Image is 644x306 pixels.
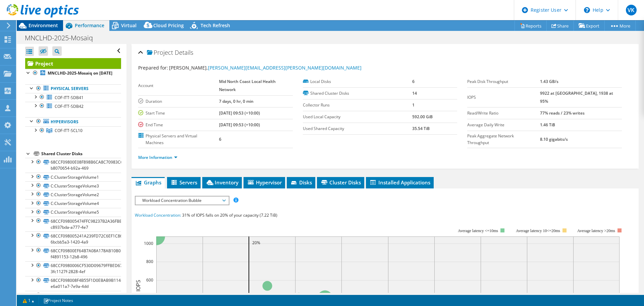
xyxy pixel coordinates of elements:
b: 77% reads / 23% writes [540,110,585,116]
a: COF-ITT-SDB41 [25,93,121,102]
span: VK [626,5,637,15]
text: Average latency >20ms [577,228,615,233]
a: 68CCF098008F4B55F1D0EBAB9B114499-e6a011a7-7e9a-4dd [25,276,121,291]
a: More Information [138,155,177,160]
span: Hypervisor [247,179,282,186]
text: 1000 [144,241,153,246]
h1: MNCLHD-2025-Mosaiq [22,34,103,42]
label: Collector Runs [303,102,412,108]
a: C:ClusterStorageVolume2 [25,190,121,199]
b: 8.10 gigabits/s [540,136,568,142]
span: Disks [290,179,312,186]
span: Servers [170,179,197,186]
b: 9922 at [GEOGRAPHIC_DATA], 1938 at 95% [540,90,613,104]
a: More [604,20,636,31]
span: COF-ITT-SDB42 [55,103,84,109]
a: COF-ITT-SCL10 [25,126,121,135]
a: C:ClusterStorageVolume3 [25,181,121,190]
label: Peak Aggregate Network Throughput [467,133,540,146]
text: 20% [252,240,260,246]
a: 68CCF09800EF64B7A08A178AB10B0D0A-f4891153-12b8-496 [25,246,121,261]
span: Details [175,48,193,56]
label: Peak Disk Throughput [467,78,540,85]
span: Cloud Pricing [153,22,184,29]
a: C:ClusterStorageVolume1 [25,173,121,181]
label: Average Daily Write [467,122,540,128]
label: Account [138,82,219,89]
text: 600 [146,277,153,283]
a: MNCLHD-2025-Mosaiq on [DATE] [25,69,121,78]
span: Virtual [121,22,137,29]
text: 800 [146,259,153,264]
label: Local Disks [303,78,412,85]
a: C:ClusterStorageVolume5 [25,208,121,217]
a: 68CCF098005474FFC98237B2A36FBB2C-c8937bda-a777-4e7 [25,217,121,231]
a: C:ClusterStorageVolume4 [25,199,121,208]
b: [DATE] 09:53 (+10:00) [219,110,260,116]
b: 592.00 GiB [412,114,433,120]
a: 68CCF098009477B9A834B88610D9AD60-c659fd3b-7c58-49e [25,291,121,306]
b: 6 [412,79,415,84]
b: 35.54 TiB [412,126,430,131]
label: IOPS [467,94,540,101]
label: Duration [138,98,219,105]
b: 1.43 GB/s [540,79,558,84]
a: Project Notes [39,296,78,305]
b: 1.46 TiB [540,122,555,128]
b: [DATE] 09:53 (+10:00) [219,122,260,128]
label: Shared Cluster Disks [303,90,412,97]
span: Installed Applications [369,179,430,186]
a: Physical Servers [25,84,121,93]
a: Export [574,20,605,31]
b: Mid North Coast Local Health Network [219,79,276,92]
b: 6 [219,136,221,142]
a: Reports [515,20,547,31]
label: Physical Servers and Virtual Machines [138,133,219,146]
a: [PERSON_NAME][EMAIL_ADDRESS][PERSON_NAME][DOMAIN_NAME] [208,64,362,71]
a: 68CCF09800E08F898B6CA8C70983C60E-b8070654-b92a-469 [25,158,121,173]
a: Project [25,58,121,69]
label: Prepared for: [138,64,168,71]
span: Inventory [206,179,238,186]
b: 1 [412,102,415,108]
a: COF-ITT-SDB42 [25,102,121,111]
label: End Time [138,122,219,128]
span: Cluster Disks [320,179,361,186]
span: [PERSON_NAME], [169,64,362,71]
a: 1 [18,296,39,305]
span: Graphs [135,179,161,186]
a: 68CCF0980006CF530D09679FFBED6706-3fc1127f-2828-4ef [25,261,121,276]
b: MNCLHD-2025-Mosaiq on [DATE] [48,70,112,76]
a: Share [546,20,574,31]
span: COF-ITT-SDB41 [55,95,84,100]
span: Performance [75,22,104,29]
span: 31% of IOPS falls on 20% of your capacity (7.22 TiB) [182,212,277,218]
span: Project [147,49,173,56]
a: 68CCF098005241A239FD72C6EF1C86C5-6bcbb5a3-1420-4a9 [25,231,121,246]
label: Read/Write Ratio [467,110,540,117]
text: IOPS [135,280,142,292]
label: Used Local Capacity [303,114,412,120]
span: COF-ITT-SCL10 [55,128,83,133]
label: Start Time [138,110,219,117]
tspan: Average latency <=10ms [458,228,498,233]
b: 14 [412,90,417,96]
span: Environment [29,22,58,29]
span: Tech Refresh [201,22,230,29]
span: Workload Concentration Bubble [139,196,225,205]
div: Shared Cluster Disks [41,150,121,158]
tspan: Average latency 10<=20ms [516,228,560,233]
b: 7 days, 0 hr, 0 min [219,98,254,104]
span: Workload Concentration: [135,212,181,218]
label: Used Shared Capacity [303,125,412,132]
svg: \n [584,7,590,13]
a: Hypervisors [25,117,121,126]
